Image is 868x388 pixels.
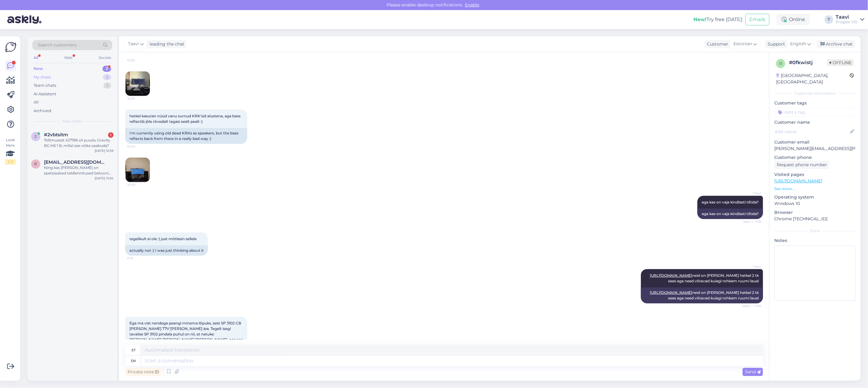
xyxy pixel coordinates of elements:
div: en [131,356,136,366]
div: Customer [704,41,728,47]
span: tegelikult ei ole :) just mõtlesin sellele [129,236,197,241]
div: leading the chat [147,41,184,47]
span: Send [745,369,761,375]
span: 0 [779,61,782,66]
div: aga kas on vaja kindlasti tiltida? [697,209,763,219]
input: Add a tag [774,108,856,117]
span: Seen ✓ 11:20 [738,304,761,308]
div: Progear OÜ [836,20,858,24]
b: New! [693,16,707,22]
p: Customer name [774,119,856,126]
div: T [825,15,833,24]
p: Operating system [774,194,856,200]
p: [PERSON_NAME][EMAIL_ADDRESS][PERSON_NAME][DOMAIN_NAME] [774,145,856,152]
p: Customer phone [774,154,856,161]
span: Search customers [38,42,77,48]
div: Tellimusest 427186 oli puudu Gravity BG MS 1 B, millal see võiks saabuda? [44,137,114,148]
div: Archive chat [817,40,855,48]
div: Socials [97,54,112,62]
a: TaaviProgear OÜ [836,15,864,24]
div: 3 [103,74,111,80]
p: Visited pages [774,171,856,178]
div: AI Assistant [34,91,56,97]
p: Customer tags [774,100,856,106]
div: Support [765,41,785,47]
div: Try free [DATE]: [693,16,743,23]
div: actually not :) I was just thinking about it [125,245,208,256]
span: Seen ✓ 11:18 [738,219,761,224]
div: Private note [125,368,161,376]
p: Customer email [774,139,856,145]
span: r [34,162,37,166]
span: Taavi [128,41,139,47]
span: Taavi [738,264,761,269]
div: My chats [34,74,51,80]
a: [URL][DOMAIN_NAME] [650,273,692,278]
div: Look Here [5,137,16,165]
span: Enable [463,2,481,8]
div: New [34,66,43,72]
span: Offline [827,59,854,66]
span: neid on [PERSON_NAME] hetkel 2 tk sees aga need võtavad kuiagi rohkem ruumi laual [650,273,760,283]
span: aga kas on vaja kindlasti tiltida? [702,200,759,204]
span: 10:39 [127,96,150,101]
div: et [132,345,136,355]
a: [URL][DOMAIN_NAME] [650,290,692,295]
div: [DATE] 15:50 [95,176,114,181]
span: Ega ma vist nendega peangi minema lõpuks, sest SP 3102 CB [PERSON_NAME] T7V'[PERSON_NAME] ära. Te... [129,321,244,353]
div: neid on [PERSON_NAME] hetkel 2 tk sees aga need võtavad kuiagi rohkem ruumi laual [641,287,763,303]
span: Estonian [733,41,752,47]
input: Add name [775,128,849,135]
div: I'm currently using old dead KRKs as speakers, but the bass reflects back from there in a really ... [125,128,247,144]
div: Web [63,54,74,62]
span: New chats [63,119,82,124]
div: All [34,99,39,105]
p: Browser [774,209,856,216]
div: Online [777,14,810,25]
span: Taavi [738,191,761,196]
img: Attachment [125,71,150,96]
div: Request phone number [774,161,830,169]
div: Extra [774,228,856,234]
div: Customer information [774,91,856,96]
span: 10:39 [127,58,150,63]
p: Chrome [TECHNICAL_ID] [774,216,856,222]
div: [DATE] 10:59 [95,148,114,153]
p: Windows 10 [774,200,856,207]
div: [GEOGRAPHIC_DATA], [GEOGRAPHIC_DATA] [776,72,850,85]
span: English [790,41,806,47]
a: [URL][DOMAIN_NAME] [774,178,822,184]
p: Notes [774,237,856,244]
span: 2 [35,134,37,139]
p: See more ... [774,186,856,192]
span: hetkel kasutan nüüd vanu surnud KRK'sid alustena, aga bass reflectib jõle rõvedalt tagasi sealt p... [129,114,241,124]
div: Taavi [836,15,858,20]
div: # 0fkwistj [789,59,827,66]
button: Emails [745,14,769,25]
span: #2vbtsitm [44,132,68,137]
div: 2 [103,66,111,72]
div: Archived [34,108,51,114]
span: 10:40 [127,182,150,187]
span: reivohan@gmail.com [44,159,107,165]
img: Attachment [125,158,150,182]
span: 10:40 [127,144,150,149]
div: Ning kas [PERSON_NAME] on spetsiaalsed taldkinnitused betooni jaoks? [44,165,114,176]
div: 1 [103,82,111,89]
div: 1 [108,132,114,138]
span: 11:19 [127,256,150,261]
div: All [32,54,39,62]
div: 1 / 3 [5,159,16,165]
img: Askly Logo [5,41,16,53]
div: Team chats [34,82,56,89]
